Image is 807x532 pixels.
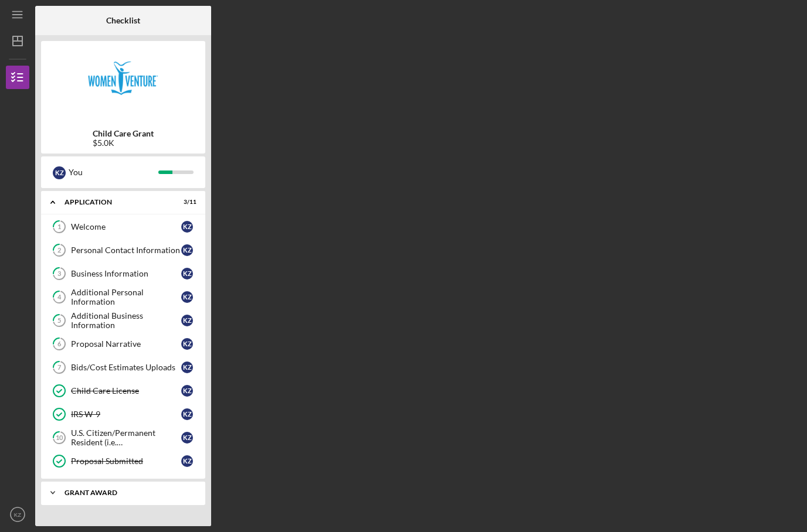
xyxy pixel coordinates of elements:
[47,426,199,449] a: 10U.S. Citizen/Permanent Resident (i.e. [DEMOGRAPHIC_DATA])?KZ
[181,432,193,444] div: K Z
[57,294,62,301] tspan: 4
[57,340,62,348] tspan: 6
[71,269,181,278] div: Business Information
[47,309,199,332] a: 5Additional Business InformationKZ
[93,129,154,138] b: Child Care Grant
[71,288,181,306] div: Additional Personal Information
[175,199,196,206] div: 3 / 11
[71,245,181,255] div: Personal Contact Information
[41,47,205,117] img: Product logo
[47,215,199,238] a: 1WelcomeKZ
[71,410,181,419] div: IRS W-9
[47,403,199,426] a: IRS W-9KZ
[71,339,181,349] div: Proposal Narrative
[57,223,61,231] tspan: 1
[181,408,193,420] div: K Z
[53,166,66,179] div: K Z
[57,364,62,371] tspan: 7
[71,428,181,447] div: U.S. Citizen/Permanent Resident (i.e. [DEMOGRAPHIC_DATA])?
[71,363,181,372] div: Bids/Cost Estimates Uploads
[57,247,61,254] tspan: 2
[71,311,181,330] div: Additional Business Information
[69,162,158,182] div: You
[47,262,199,285] a: 3Business InformationKZ
[181,221,193,233] div: K Z
[71,222,181,231] div: Welcome
[93,138,154,148] div: $5.0K
[71,386,181,395] div: Child Care License
[181,315,193,326] div: K Z
[47,356,199,379] a: 7Bids/Cost Estimates UploadsKZ
[65,199,167,206] div: Application
[47,379,199,403] a: Child Care LicenseKZ
[181,244,193,256] div: K Z
[71,456,181,466] div: Proposal Submitted
[57,270,61,278] tspan: 3
[47,285,199,309] a: 4Additional Personal InformationKZ
[65,489,191,496] div: Grant Award
[181,291,193,303] div: K Z
[47,238,199,262] a: 2Personal Contact InformationKZ
[47,332,199,356] a: 6Proposal NarrativeKZ
[57,317,61,325] tspan: 5
[14,511,21,518] text: KZ
[181,338,193,350] div: K Z
[47,449,199,473] a: Proposal SubmittedKZ
[181,268,193,279] div: K Z
[181,385,193,397] div: K Z
[106,16,140,25] b: Checklist
[56,434,63,442] tspan: 10
[181,362,193,373] div: K Z
[181,455,193,467] div: K Z
[6,503,29,526] button: KZ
